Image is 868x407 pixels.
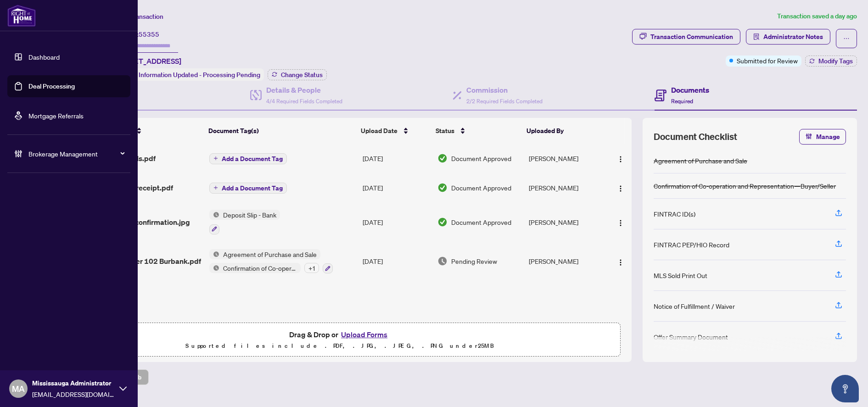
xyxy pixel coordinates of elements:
[654,332,728,342] div: Offer Summary Document
[205,118,357,144] th: Document Tag(s)
[654,209,695,219] div: FINTRAC ID(s)
[617,219,624,227] img: Logo
[28,82,75,90] a: Deal Processing
[451,256,497,266] span: Pending Review
[746,29,830,45] button: Administrator Notes
[613,180,628,195] button: Logo
[91,217,190,228] span: wire transfer confirmation.jpg
[114,68,264,81] div: Status:
[799,129,846,145] button: Manage
[617,259,624,266] img: Logo
[436,126,454,136] span: Status
[28,112,84,120] a: Mortgage Referrals
[451,153,511,163] span: Document Approved
[843,35,850,42] span: ellipsis
[209,182,287,194] button: Add a Document Tag
[671,84,709,95] h4: Documents
[654,130,737,143] span: Document Checklist
[432,118,523,144] th: Status
[213,156,218,161] span: plus
[213,185,218,190] span: plus
[523,118,603,144] th: Uploaded By
[266,84,342,95] h4: Details & People
[32,378,115,388] span: Mississauga Administrator
[831,375,859,402] button: Open asap
[466,84,543,95] h4: Commission
[28,53,60,61] a: Dashboard
[451,217,511,227] span: Document Approved
[12,382,25,395] span: MA
[613,215,628,229] button: Logo
[222,185,283,191] span: Add a Document Tag
[209,210,280,234] button: Status IconDeposit Slip - Bank
[816,129,840,144] span: Manage
[671,98,693,105] span: Required
[219,210,280,220] span: Deposit Slip - Bank
[654,270,707,280] div: MLS Sold Print Out
[613,151,628,166] button: Logo
[59,323,620,357] span: Drag & Drop orUpload FormsSupported files include .PDF, .JPG, .JPEG, .PNG under25MB
[139,71,260,79] span: Information Updated - Processing Pending
[209,183,287,194] button: Add a Document Tag
[654,181,836,191] div: Confirmation of Co-operation and Representation—Buyer/Seller
[654,240,729,250] div: FINTRAC PEP/HIO Record
[617,185,624,192] img: Logo
[650,29,733,44] div: Transaction Communication
[359,173,434,202] td: [DATE]
[209,249,219,259] img: Status Icon
[209,152,287,164] button: Add a Document Tag
[617,156,624,163] img: Logo
[753,33,760,40] span: solution
[525,242,606,281] td: [PERSON_NAME]
[32,389,115,399] span: [EMAIL_ADDRESS][DOMAIN_NAME]
[805,56,857,67] button: Modify Tags
[209,263,219,273] img: Status Icon
[219,263,301,273] span: Confirmation of Co-operation and Representation—Buyer/Seller
[777,11,857,22] article: Transaction saved a day ago
[289,329,390,340] span: Drag & Drop or
[281,72,323,78] span: Change Status
[359,242,434,281] td: [DATE]
[65,340,615,351] p: Supported files include .PDF, .JPG, .JPEG, .PNG under 25 MB
[91,256,201,267] span: Accepted Offer 102 Burbank.pdf
[209,153,287,164] button: Add a Document Tag
[437,217,448,227] img: Document Status
[139,30,159,39] span: 55355
[87,118,205,144] th: (4) File Name
[437,256,448,266] img: Document Status
[359,144,434,173] td: [DATE]
[632,29,740,45] button: Transaction Communication
[304,263,319,273] div: + 1
[818,58,853,64] span: Modify Tags
[114,56,181,67] span: [STREET_ADDRESS]
[359,202,434,242] td: [DATE]
[437,153,448,163] img: Document Status
[613,254,628,268] button: Logo
[525,144,606,173] td: [PERSON_NAME]
[361,126,398,136] span: Upload Date
[209,249,333,274] button: Status IconAgreement of Purchase and SaleStatus IconConfirmation of Co-operation and Representati...
[654,301,735,311] div: Notice of Fulfillment / Waiver
[7,5,36,27] img: logo
[357,118,432,144] th: Upload Date
[266,98,342,105] span: 4/4 Required Fields Completed
[268,69,327,80] button: Change Status
[437,183,448,193] img: Document Status
[525,202,606,242] td: [PERSON_NAME]
[763,29,823,44] span: Administrator Notes
[654,156,747,166] div: Agreement of Purchase and Sale
[338,329,390,340] button: Upload Forms
[209,210,219,220] img: Status Icon
[28,149,124,159] span: Brokerage Management
[466,98,543,105] span: 2/2 Required Fields Completed
[737,56,798,66] span: Submitted for Review
[114,12,163,21] span: View Transaction
[451,183,511,193] span: Document Approved
[525,173,606,202] td: [PERSON_NAME]
[219,249,320,259] span: Agreement of Purchase and Sale
[222,156,283,162] span: Add a Document Tag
